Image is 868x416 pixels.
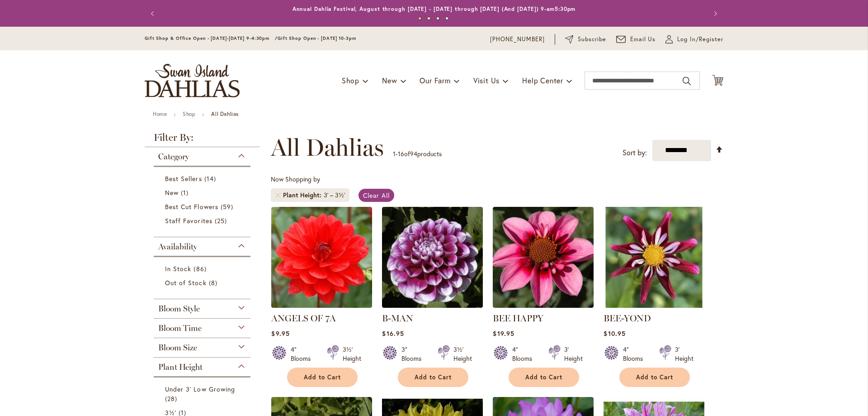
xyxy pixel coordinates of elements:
[445,17,448,20] button: 4 of 4
[473,76,500,85] span: Visit Us
[165,278,207,287] span: Out of Stock
[436,17,439,20] button: 3 of 4
[165,174,202,183] span: Best Sellers
[165,384,241,403] a: Under 3' Low Growing 28
[359,189,394,202] a: Clear All
[604,313,651,324] a: BEE-YOND
[675,345,693,363] div: 3' Height
[410,149,417,158] span: 94
[604,301,704,310] a: BEE-YOND
[493,313,543,324] a: BEE HAPPY
[382,76,397,85] span: New
[158,343,197,353] span: Bloom Size
[204,174,218,183] span: 14
[165,216,241,225] a: Staff Favorites
[665,35,723,44] a: Log In/Register
[509,368,579,387] button: Add to Cart
[623,345,648,363] div: 4" Blooms
[153,110,167,117] a: Home
[271,313,336,324] a: ANGELS OF 7A
[275,192,281,198] a: Remove Plant Height 3' – 3½'
[158,323,202,333] span: Bloom Time
[604,329,625,338] span: $10.95
[630,35,656,44] span: Email Us
[636,373,673,381] span: Add to Cart
[158,362,203,372] span: Plant Height
[565,35,606,44] a: Subscribe
[271,207,372,308] img: ANGELS OF 7A
[165,385,235,393] span: Under 3' Low Growing
[304,373,341,381] span: Add to Cart
[493,207,594,308] img: BEE HAPPY
[420,76,450,85] span: Our Farm
[705,5,723,23] button: Next
[158,242,197,252] span: Availability
[145,133,259,147] strong: Filter By:
[382,301,483,310] a: B-MAN
[165,202,218,211] span: Best Cut Flowers
[578,35,606,44] span: Subscribe
[401,345,427,363] div: 3" Blooms
[418,17,421,20] button: 1 of 4
[215,216,229,225] span: 25
[165,216,212,225] span: Staff Favorites
[145,35,278,41] span: Gift Shop & Office Open - [DATE]-[DATE] 9-4:30pm /
[393,147,442,161] p: - of products
[165,264,191,273] span: In Stock
[564,345,583,363] div: 3' Height
[271,329,289,338] span: $9.95
[490,35,545,44] a: [PHONE_NUMBER]
[398,368,468,387] button: Add to Cart
[165,188,241,197] a: New
[165,202,241,211] a: Best Cut Flowers
[343,345,361,363] div: 3½' Height
[283,191,324,200] span: Plant Height
[271,134,384,161] span: All Dahlias
[393,149,396,158] span: 1
[165,264,241,273] a: In Stock 86
[165,278,241,287] a: Out of Stock 8
[193,264,208,273] span: 86
[398,149,404,158] span: 16
[604,207,704,308] img: BEE-YOND
[382,329,404,338] span: $16.95
[291,345,316,363] div: 4" Blooms
[522,76,563,85] span: Help Center
[271,175,320,183] span: Now Shopping by
[211,110,239,117] strong: All Dahlias
[493,301,594,310] a: BEE HAPPY
[363,191,390,200] span: Clear All
[181,188,191,197] span: 1
[165,394,179,403] span: 28
[623,144,647,161] label: Sort by:
[287,368,358,387] button: Add to Cart
[415,373,452,381] span: Add to Cart
[158,304,200,314] span: Bloom Style
[619,368,690,387] button: Add to Cart
[342,76,359,85] span: Shop
[158,152,189,162] span: Category
[271,301,372,310] a: ANGELS OF 7A
[145,5,163,23] button: Previous
[165,188,179,197] span: New
[278,35,356,41] span: Gift Shop Open - [DATE] 10-3pm
[165,174,241,183] a: Best Sellers
[382,313,413,324] a: B-MAN
[324,191,345,200] div: 3' – 3½'
[209,278,220,287] span: 8
[427,17,430,20] button: 2 of 4
[453,345,472,363] div: 3½' Height
[677,35,723,44] span: Log In/Register
[145,64,240,97] a: store logo
[221,202,236,211] span: 59
[525,373,562,381] span: Add to Cart
[493,329,514,338] span: $19.95
[292,5,576,12] a: Annual Dahlia Festival, August through [DATE] - [DATE] through [DATE] (And [DATE]) 9-am5:30pm
[382,207,483,308] img: B-MAN
[512,345,538,363] div: 4" Blooms
[183,110,195,117] a: Shop
[616,35,656,44] a: Email Us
